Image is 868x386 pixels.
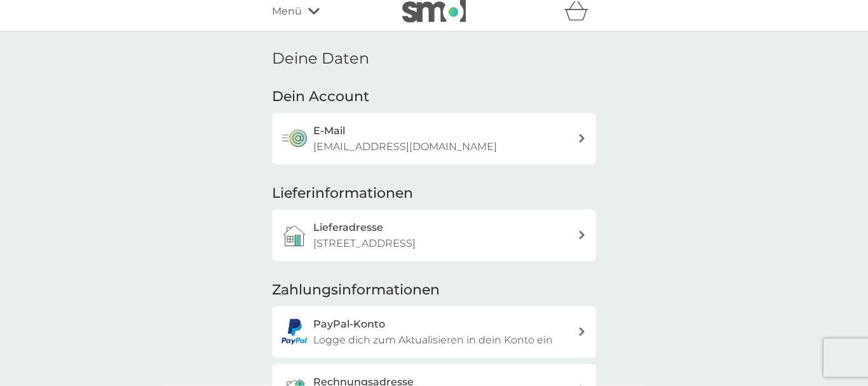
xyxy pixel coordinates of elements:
h2: Zahlungsinformationen [272,280,440,300]
h1: Deine Daten [272,50,369,68]
h2: Dein Account [272,87,369,107]
h2: Lieferinformationen [272,184,413,203]
h3: PayPal-Konto [313,316,385,333]
p: [STREET_ADDRESS] [313,235,416,252]
a: PayPal-KontoLogge dich zum Aktualisieren in dein Konto ein [272,307,596,358]
h3: E-Mail [313,123,345,139]
span: Menü [272,3,302,20]
button: E-Mail[EMAIL_ADDRESS][DOMAIN_NAME] [272,113,596,165]
p: [EMAIL_ADDRESS][DOMAIN_NAME] [313,139,497,155]
p: Logge dich zum Aktualisieren in dein Konto ein [313,332,553,348]
a: Lieferadresse[STREET_ADDRESS] [272,210,596,261]
h3: Lieferadresse [313,219,383,236]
